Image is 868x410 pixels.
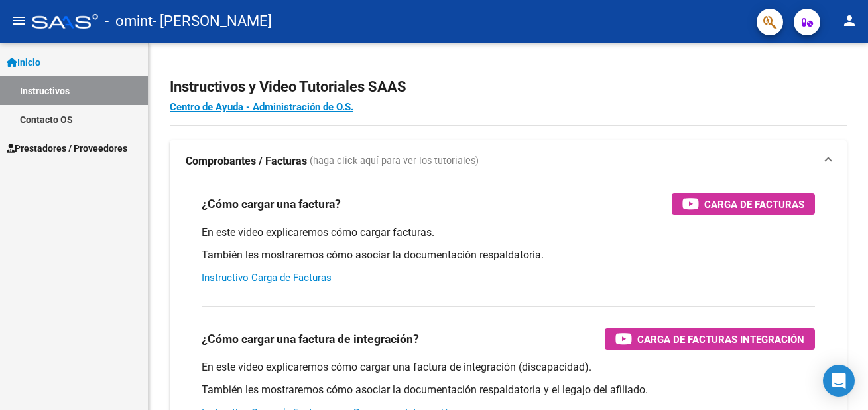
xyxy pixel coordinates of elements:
[202,383,815,397] p: También les mostraremos cómo asociar la documentación respaldatoria y el legajo del afiliado.
[202,195,341,213] h3: ¿Cómo cargar una factura?
[170,74,847,100] h2: Instructivos y Video Tutoriales SAAS
[823,365,855,397] div: Open Intercom Messenger
[841,13,857,29] mat-icon: person
[637,331,804,348] span: Carga de Facturas Integración
[7,141,127,155] span: Prestadores / Proveedores
[11,13,27,29] mat-icon: menu
[7,55,40,70] span: Inicio
[105,7,153,36] span: - omint
[704,196,804,213] span: Carga de Facturas
[202,330,419,348] h3: ¿Cómo cargar una factura de integración?
[605,328,815,350] button: Carga de Facturas Integración
[202,225,815,240] p: En este video explicaremos cómo cargar facturas.
[186,154,307,169] strong: Comprobantes / Facturas
[170,140,847,183] mat-expansion-panel-header: Comprobantes / Facturas (haga click aquí para ver los tutoriales)
[202,272,332,284] a: Instructivo Carga de Facturas
[170,101,353,113] a: Centro de Ayuda - Administración de O.S.
[202,248,815,262] p: También les mostraremos cómo asociar la documentación respaldatoria.
[153,7,272,36] span: - [PERSON_NAME]
[202,360,815,375] p: En este video explicaremos cómo cargar una factura de integración (discapacidad).
[672,193,815,215] button: Carga de Facturas
[310,154,479,169] span: (haga click aquí para ver los tutoriales)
